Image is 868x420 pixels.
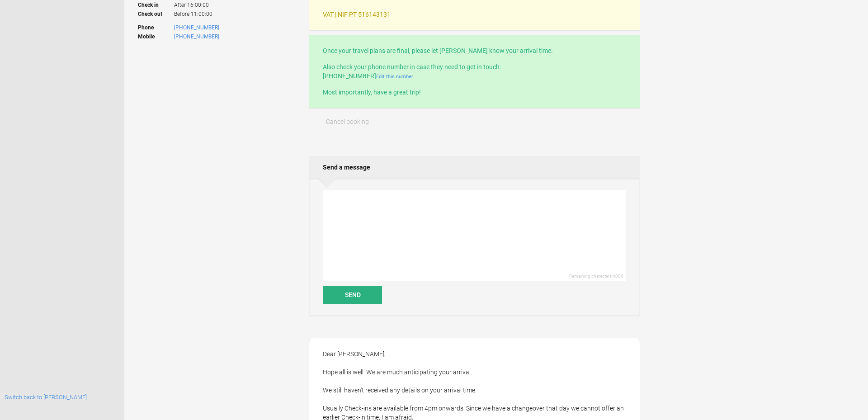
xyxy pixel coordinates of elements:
[376,74,413,80] a: Edit this number
[309,113,386,131] button: Cancel booking
[174,33,219,40] a: [PHONE_NUMBER]
[174,24,219,31] a: [PHONE_NUMBER]
[323,286,382,304] button: Send
[138,23,174,32] strong: Phone
[138,32,174,41] strong: Mobile
[326,118,369,125] span: Cancel booking
[309,156,640,179] h2: Send a message
[323,62,626,80] p: Also check your phone number in case they need to get in touch: [PHONE_NUMBER]
[138,9,174,19] strong: Check out
[323,88,626,97] p: Most importantly, have a great trip!
[323,46,626,55] p: Once your travel plans are final, please let [PERSON_NAME] know your arrival time.
[174,9,258,19] span: Before 11:00:00
[5,394,87,401] a: Switch back to [PERSON_NAME]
